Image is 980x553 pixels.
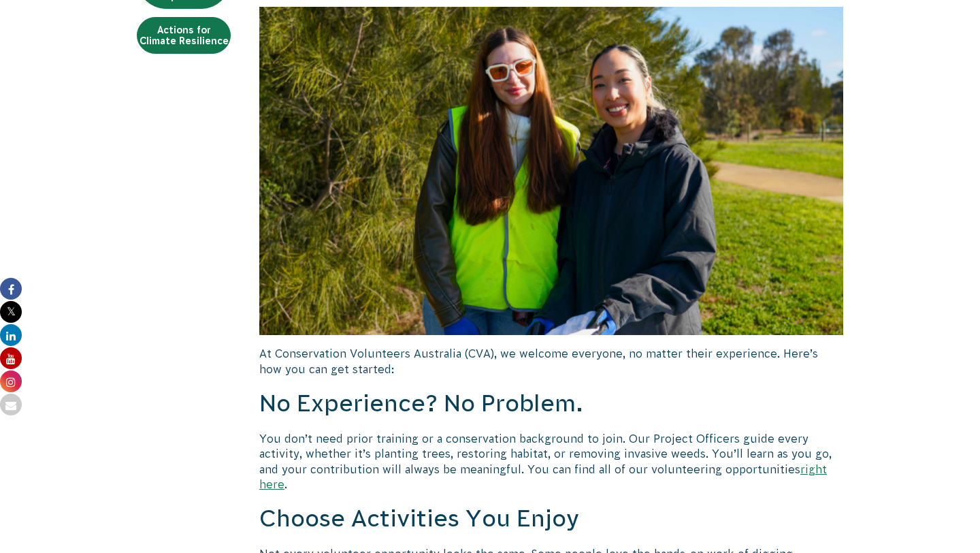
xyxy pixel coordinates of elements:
[259,346,843,377] p: At Conservation Volunteers Australia (CVA), we welcome everyone, no matter their experience. Here...
[259,431,843,492] p: You don’t need prior training or a conservation background to join. Our Project Officers guide ev...
[259,463,827,490] a: right here
[259,503,843,535] h2: Choose Activities You Enjoy
[259,388,843,420] h2: No Experience? No Problem.
[137,17,231,54] a: Actions for Climate Resilience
